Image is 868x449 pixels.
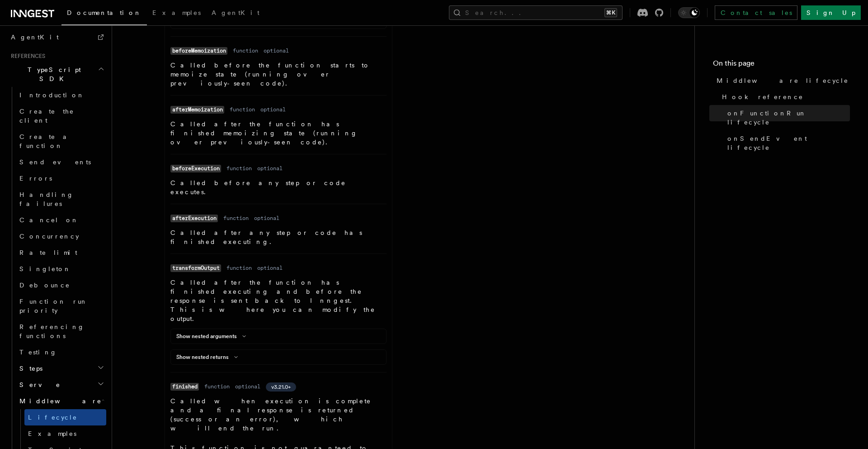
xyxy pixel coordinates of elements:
button: Steps [16,360,106,377]
code: afterExecution [170,215,218,222]
code: afterMemoization [170,106,224,114]
a: Middleware lifecycle [713,72,850,89]
span: Debounce [19,282,70,289]
span: Create the client [19,108,74,124]
span: Lifecycle [28,414,77,421]
a: Create the client [16,103,106,129]
button: TypeScript SDK [7,62,106,87]
a: Examples [147,3,206,24]
span: Singleton [19,265,71,272]
a: Rate limit [16,244,106,261]
span: Referencing functions [19,323,85,339]
button: Toggle dark mode [678,7,700,18]
p: Called after the function has finished memoizing state (running over previously-seen code). [170,119,387,147]
span: Middleware lifecycle [717,76,849,85]
button: Show nested arguments [176,333,250,340]
code: transformOutput [170,264,221,272]
a: onSendEvent lifecycle [724,130,850,156]
code: beforeMemoization [170,47,227,55]
p: Called before any step or code executes. [170,178,387,196]
p: Called when execution is complete and a final response is returned (success or an error), which w... [170,396,387,433]
a: Lifecycle [24,409,106,425]
a: Handling failures [16,186,106,212]
code: beforeExecution [170,165,221,172]
span: TypeScript SDK [7,65,98,83]
span: Create a function [19,133,73,149]
span: Testing [19,349,57,356]
dd: optional [257,264,283,272]
span: AgentKit [11,33,59,41]
dd: function [230,106,255,113]
a: Referencing functions [16,319,106,344]
kbd: ⌘K [604,8,617,17]
span: Examples [152,9,201,16]
p: Called after any step or code has finished executing. [170,228,387,246]
button: Show nested returns [176,353,241,361]
a: Singleton [16,261,106,277]
span: Send events [19,158,91,166]
a: Create a function [16,129,106,154]
span: Steps [16,364,42,373]
a: Examples [24,425,106,442]
h4: On this page [713,58,850,72]
dd: function [226,165,252,172]
a: Concurrency [16,228,106,244]
span: onFunctionRun lifecycle [727,109,850,127]
dd: optional [257,165,283,172]
a: Debounce [16,277,106,293]
span: Examples [28,430,76,437]
a: onFunctionRun lifecycle [724,105,850,130]
a: AgentKit [206,3,265,24]
span: Rate limit [19,249,77,256]
span: onSendEvent lifecycle [727,134,850,152]
p: Called after the function has finished executing and before the response is sent back to Inngest.... [170,278,387,323]
span: Handling failures [19,191,74,207]
a: Cancel on [16,212,106,228]
span: References [7,53,45,60]
span: Cancel on [19,216,79,224]
p: Called before the function starts to memoize state (running over previously-seen code). [170,61,387,88]
button: Middleware [16,393,106,409]
a: Send events [16,154,106,170]
dd: optional [235,383,260,390]
dd: optional [254,215,279,222]
a: Function run priority [16,293,106,319]
button: Serve [16,377,106,393]
span: Function run priority [19,298,88,314]
button: Search...⌘K [449,5,623,20]
span: Documentation [67,9,142,16]
dd: function [204,383,230,390]
dd: optional [260,106,286,113]
span: Middleware [16,396,102,406]
a: Testing [16,344,106,360]
span: Hook reference [722,92,803,101]
a: Hook reference [718,89,850,105]
a: AgentKit [7,29,106,45]
span: Introduction [19,91,85,99]
span: v3.21.0+ [271,383,291,391]
dd: function [226,264,252,272]
a: Contact sales [715,5,797,20]
a: Errors [16,170,106,186]
span: Serve [16,380,61,389]
a: Sign Up [801,5,861,20]
dd: function [223,215,249,222]
a: Documentation [61,3,147,25]
span: Errors [19,175,52,182]
span: Concurrency [19,233,79,240]
dd: function [233,47,258,54]
a: Introduction [16,87,106,103]
dd: optional [264,47,289,54]
span: AgentKit [212,9,259,16]
code: finished [170,383,199,391]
